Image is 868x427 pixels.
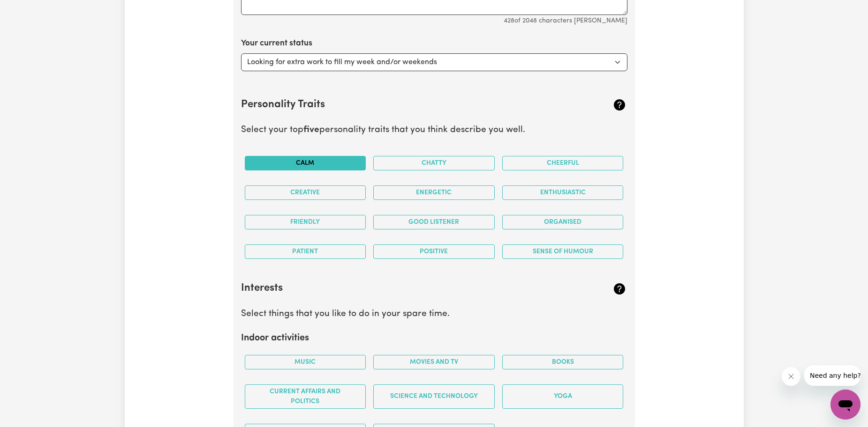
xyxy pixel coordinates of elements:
button: Current Affairs and Politics [245,384,366,409]
p: Select things that you like to do in your spare time. [241,308,627,321]
button: Books [502,355,624,369]
button: Calm [245,156,366,170]
button: Energetic [373,185,495,200]
button: Science and Technology [373,384,495,409]
span: Need any help? [6,7,57,14]
button: Friendly [245,215,366,229]
label: Your current status [241,37,312,50]
button: Music [245,355,366,369]
button: Movies and TV [373,355,495,369]
iframe: Button to launch messaging window [830,390,860,420]
b: five [303,125,319,134]
button: Enthusiastic [502,185,624,200]
h2: Interests [241,282,563,295]
h2: Personality Traits [241,99,563,111]
button: Cheerful [502,156,624,170]
h2: Indoor activities [241,332,627,344]
button: Yoga [502,384,624,409]
button: Positive [373,244,495,259]
iframe: Close message [782,367,800,386]
button: Sense of Humour [502,244,624,259]
button: Creative [245,185,366,200]
p: Select your top personality traits that you think describe you well. [241,124,627,137]
small: 428 of 2048 characters [PERSON_NAME] [504,17,627,24]
button: Good Listener [373,215,495,229]
button: Chatty [373,156,495,170]
button: Organised [502,215,624,229]
button: Patient [245,244,366,259]
iframe: Message from company [804,365,860,386]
